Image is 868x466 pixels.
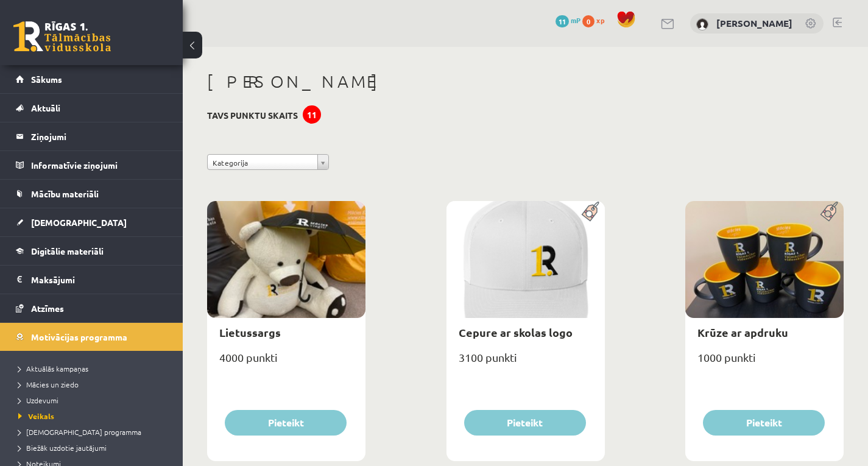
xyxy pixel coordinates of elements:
span: Biežāk uzdotie jautājumi [18,443,107,453]
button: Pieteikt [703,410,825,436]
span: 11 [556,15,569,27]
a: Kategorija [207,154,329,170]
a: [DEMOGRAPHIC_DATA] programma [18,426,171,437]
button: Pieteikt [225,410,347,436]
span: mP [571,15,580,25]
a: [PERSON_NAME] [716,17,792,29]
span: [DEMOGRAPHIC_DATA] [31,217,127,228]
a: Motivācijas programma [16,323,168,351]
a: Aktuāli [16,94,168,122]
span: Atzīmes [31,303,64,314]
a: Informatīvie ziņojumi [16,151,168,179]
a: Atzīmes [16,294,168,322]
legend: Ziņojumi [31,122,168,150]
span: Mācies un ziedo [18,380,79,389]
a: Sākums [16,65,168,93]
a: Mācies un ziedo [18,379,171,390]
span: Aktuāli [31,102,60,113]
a: Biežāk uzdotie jautājumi [18,442,171,453]
div: 11 [303,105,321,124]
a: Maksājumi [16,266,168,294]
span: 0 [582,15,595,27]
span: Motivācijas programma [31,331,127,342]
a: 11 mP [556,15,580,25]
span: xp [596,15,604,25]
span: [DEMOGRAPHIC_DATA] programma [18,427,141,437]
a: [DEMOGRAPHIC_DATA] [16,208,168,236]
h1: [PERSON_NAME] [207,71,844,92]
a: Mācību materiāli [16,180,168,208]
img: Populāra prece [816,201,844,222]
span: Sākums [31,74,62,85]
img: Populāra prece [577,201,605,222]
a: Aktuālās kampaņas [18,363,171,374]
a: Ziņojumi [16,122,168,150]
a: Uzdevumi [18,395,171,406]
button: Pieteikt [464,410,586,436]
a: Veikals [18,411,171,422]
img: Loreta Veigule [696,18,708,30]
span: Digitālie materiāli [31,245,104,256]
div: 4000 punkti [207,347,365,378]
div: 1000 punkti [685,347,844,378]
a: Digitālie materiāli [16,237,168,265]
div: 3100 punkti [446,347,605,378]
span: Aktuālās kampaņas [18,364,88,373]
a: Rīgas 1. Tālmācības vidusskola [13,21,111,52]
legend: Informatīvie ziņojumi [31,151,168,179]
span: Mācību materiāli [31,188,99,199]
a: 0 xp [582,15,610,25]
legend: Maksājumi [31,266,168,294]
h3: Tavs punktu skaits [207,110,298,121]
a: Cepure ar skolas logo [459,325,573,339]
a: Krūze ar apdruku [697,325,788,339]
a: Lietussargs [219,325,281,339]
span: Uzdevumi [18,395,58,405]
span: Kategorija [213,155,312,171]
span: Veikals [18,411,54,421]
